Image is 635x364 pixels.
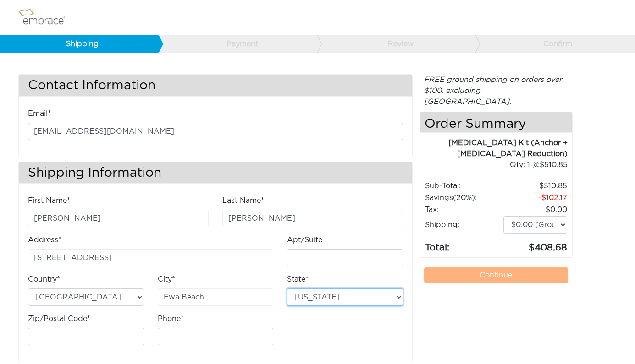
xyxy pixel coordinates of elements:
label: Address* [28,234,61,245]
td: 102.17 [503,192,567,204]
a: Confirm [475,35,634,53]
div: FREE ground shipping on orders over $100, excluding [GEOGRAPHIC_DATA]. [420,74,573,107]
a: Continue [424,267,568,283]
label: Country* [28,274,60,285]
h3: Contact Information [19,75,412,96]
div: 1 @ [431,159,568,170]
td: 0.00 [503,204,567,216]
a: Review [317,35,475,53]
a: Payment [158,35,317,53]
td: Total: [425,234,503,255]
td: 408.68 [503,234,567,255]
label: Apt/Suite [287,234,322,245]
h4: Order Summary [420,112,572,133]
label: Email* [28,108,51,119]
label: First Name* [28,195,70,206]
label: State* [287,274,309,285]
img: logo.png [16,6,76,29]
div: [MEDICAL_DATA] Kit (Anchor + [MEDICAL_DATA] Reduction) [420,137,568,159]
td: Sub-Total: [425,180,503,192]
td: Savings : [425,192,503,204]
td: Shipping: [425,216,503,234]
h3: Shipping Information [19,162,412,184]
label: Zip/Postal Code* [28,313,90,324]
td: 510.85 [503,180,567,192]
label: Phone* [158,313,184,324]
span: 510.85 [540,161,568,168]
span: (20%) [453,194,475,201]
label: City* [158,274,175,285]
td: Tax: [425,204,503,216]
label: Last Name* [222,195,264,206]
